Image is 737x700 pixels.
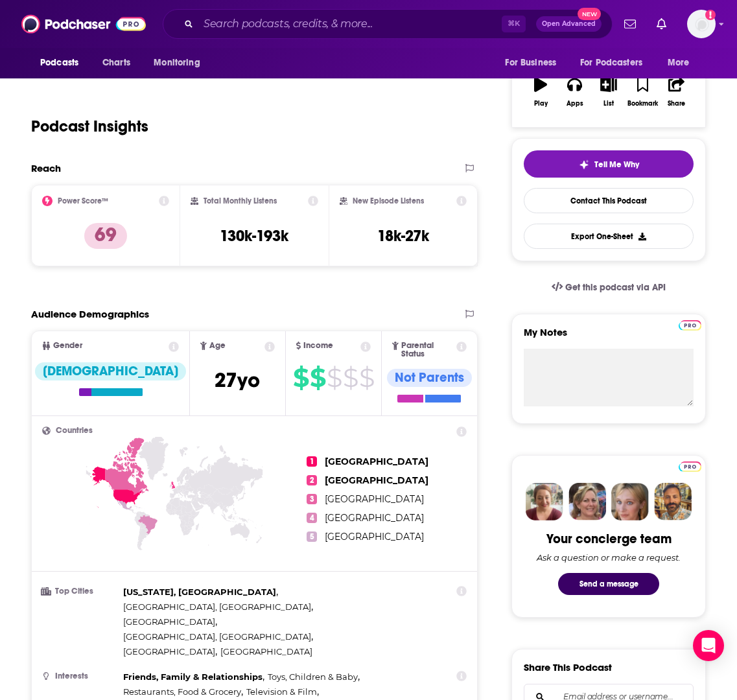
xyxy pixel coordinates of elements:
[123,670,264,684] span: ,
[524,224,694,249] button: Export One-Sheet
[668,100,685,108] div: Share
[198,14,502,34] input: Search podcasts, credits, & more...
[307,475,317,485] span: 2
[35,362,186,380] div: [DEMOGRAPHIC_DATA]
[668,54,690,72] span: More
[537,552,681,563] div: Ask a question or make a request.
[558,573,659,595] button: Send a message
[343,367,358,388] span: $
[505,54,556,72] span: For Business
[102,54,130,72] span: Charts
[679,320,701,331] img: Podchaser Pro
[268,670,360,684] span: ,
[542,21,596,27] span: Open Advanced
[123,585,278,600] span: ,
[58,196,108,205] h2: Power Score™
[325,456,428,467] span: [GEOGRAPHIC_DATA]
[619,13,641,35] a: Show notifications dropdown
[536,16,602,32] button: Open AdvancedNew
[580,54,642,72] span: For Podcasters
[307,513,317,523] span: 4
[557,69,591,115] button: Apps
[524,326,694,349] label: My Notes
[325,531,424,542] span: [GEOGRAPHIC_DATA]
[209,342,226,350] span: Age
[123,616,215,627] span: [GEOGRAPHIC_DATA]
[31,117,148,136] h1: Podcast Insights
[592,69,626,115] button: List
[42,672,118,681] h3: Interests
[687,10,716,38] button: Show profile menu
[94,51,138,75] a: Charts
[526,483,563,520] img: Sydney Profile
[42,587,118,596] h3: Top Cities
[603,100,614,108] div: List
[31,51,95,75] button: open menu
[541,272,676,303] a: Get this podcast via API
[693,630,724,661] div: Open Intercom Messenger
[611,483,649,520] img: Jules Profile
[679,318,701,331] a: Pro website
[496,51,572,75] button: open menu
[163,9,613,39] div: Search podcasts, credits, & more...
[123,644,217,659] span: ,
[123,671,263,682] span: Friends, Family & Relationships
[679,461,701,472] img: Podchaser Pro
[524,188,694,213] a: Contact This Podcast
[145,51,216,75] button: open menu
[579,159,589,170] img: tell me why sparkle
[660,69,694,115] button: Share
[268,671,358,682] span: Toys, Children & Baby
[220,646,312,657] span: [GEOGRAPHIC_DATA]
[53,342,82,350] span: Gender
[594,159,639,170] span: Tell Me Why
[327,367,342,388] span: $
[651,13,672,35] a: Show notifications dropdown
[572,51,661,75] button: open menu
[123,684,243,699] span: ,
[524,69,557,115] button: Play
[578,8,601,20] span: New
[627,100,658,108] div: Bookmark
[534,100,548,108] div: Play
[387,369,472,387] div: Not Parents
[659,51,706,75] button: open menu
[546,531,672,547] div: Your concierge team
[303,342,333,350] span: Income
[204,196,277,205] h2: Total Monthly Listens
[31,162,61,174] h2: Reach
[310,367,325,388] span: $
[377,226,429,246] h3: 18k-27k
[524,150,694,178] button: tell me why sparkleTell Me Why
[123,614,217,629] span: ,
[40,54,78,72] span: Podcasts
[56,426,93,435] span: Countries
[154,54,200,72] span: Monitoring
[502,16,526,32] span: ⌘ K
[353,196,424,205] h2: New Episode Listens
[307,456,317,467] span: 1
[679,460,701,472] a: Pro website
[524,661,612,673] h3: Share This Podcast
[31,308,149,320] h2: Audience Demographics
[687,10,716,38] span: Logged in as nilam.mukherjee
[705,10,716,20] svg: Add a profile image
[123,631,311,642] span: [GEOGRAPHIC_DATA], [GEOGRAPHIC_DATA]
[307,494,317,504] span: 3
[123,686,241,697] span: Restaurants, Food & Grocery
[246,684,319,699] span: ,
[220,226,288,246] h3: 130k-193k
[123,629,313,644] span: ,
[21,12,146,36] img: Podchaser - Follow, Share and Rate Podcasts
[565,282,666,293] span: Get this podcast via API
[307,531,317,542] span: 5
[123,587,276,597] span: [US_STATE], [GEOGRAPHIC_DATA]
[359,367,374,388] span: $
[215,367,260,393] span: 27 yo
[123,600,313,614] span: ,
[567,100,583,108] div: Apps
[626,69,659,115] button: Bookmark
[246,686,317,697] span: Television & Film
[325,493,424,505] span: [GEOGRAPHIC_DATA]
